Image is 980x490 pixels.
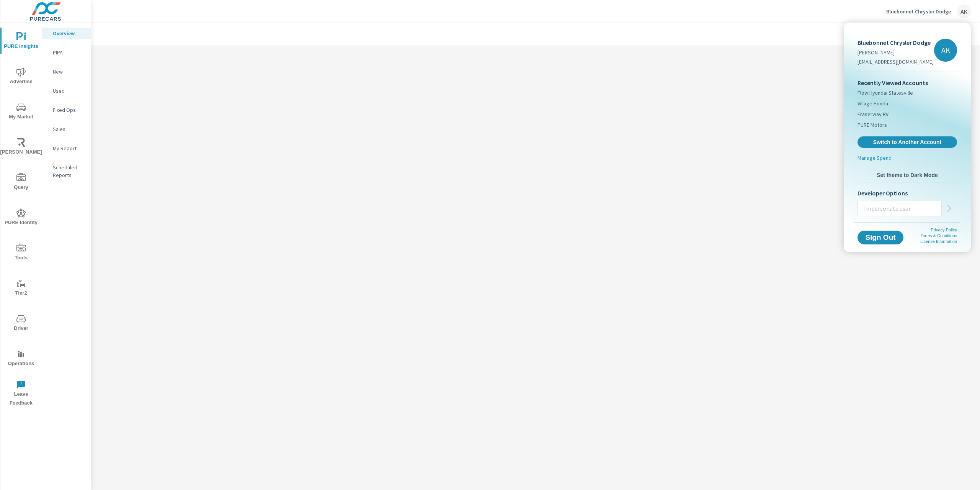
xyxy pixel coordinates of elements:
[857,78,957,87] p: Recently Viewed Accounts
[920,239,957,244] a: License Information
[857,100,888,107] span: Village Honda
[864,234,897,241] span: Sign Out
[858,198,941,218] input: Impersonate user
[854,154,960,165] a: Manage Spend
[857,110,889,118] span: Fraserway RV
[857,58,934,66] p: [EMAIL_ADDRESS][DOMAIN_NAME]
[857,231,903,244] button: Sign Out
[857,121,887,129] span: PURE Motors
[857,38,934,47] p: Bluebonnet Chrysler Dodge
[921,233,957,238] a: Terms & Conditions
[931,228,957,232] a: Privacy Policy
[857,89,913,97] span: Flow Hyundai Statesville
[857,154,892,162] p: Manage Spend
[934,39,957,62] div: AK
[857,188,957,198] p: Developer Options
[854,168,960,182] button: Set theme to Dark Mode
[857,172,957,179] span: Set theme to Dark Mode
[857,136,957,148] a: Switch to Another Account
[862,139,953,146] span: Switch to Another Account
[857,49,934,56] p: [PERSON_NAME]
